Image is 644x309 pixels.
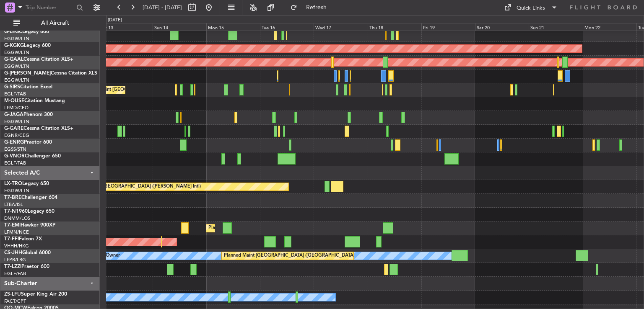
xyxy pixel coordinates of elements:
[4,49,29,56] a: EGGW/LTN
[224,250,356,262] div: Planned Maint [GEOGRAPHIC_DATA] ([GEOGRAPHIC_DATA])
[4,292,21,297] span: ZS-LFU
[4,215,30,221] a: DNMM/LOS
[9,16,91,30] button: All Aircraft
[4,146,26,152] a: EGSS/STN
[500,1,562,14] button: Quick Links
[4,298,26,304] a: FACT/CPT
[368,23,421,31] div: Thu 18
[4,154,25,159] span: G-VNOR
[4,257,26,263] a: LFPB/LBG
[4,43,24,48] span: G-KGKG
[260,23,314,31] div: Tue 16
[4,243,29,249] a: VHHH/HKG
[4,112,53,117] a: G-JAGAPhenom 300
[517,4,545,13] div: Quick Links
[286,1,337,14] button: Refresh
[4,223,21,228] span: T7-EMI
[4,209,55,214] a: T7-N1960Legacy 650
[4,63,29,70] a: EGGW/LTN
[4,71,97,76] a: G-[PERSON_NAME]Cessna Citation XLS
[4,188,29,194] a: EGGW/LTN
[26,1,74,14] input: Trip Number
[4,237,19,242] span: T7-FFI
[4,85,20,90] span: G-SIRS
[4,85,52,90] a: G-SIRSCitation Excel
[4,118,29,125] a: EGGW/LTN
[4,250,51,255] a: CS-JHHGlobal 6000
[4,29,49,34] a: G-LEGCLegacy 600
[4,264,21,269] span: T7-LZZI
[529,23,582,31] div: Sun 21
[4,77,29,83] a: EGGW/LTN
[4,209,28,214] span: T7-N1960
[421,23,475,31] div: Fri 19
[583,23,636,31] div: Mon 22
[206,23,260,31] div: Mon 15
[153,23,206,31] div: Sun 14
[4,229,29,235] a: LFMN/NCE
[4,160,26,166] a: EGLF/FAB
[4,112,23,117] span: G-JAGA
[4,195,21,200] span: T7-BRE
[108,17,122,24] div: [DATE]
[143,4,182,11] span: [DATE] - [DATE]
[4,98,65,103] a: M-OUSECitation Mustang
[4,140,24,145] span: G-ENRG
[299,5,334,10] span: Refresh
[208,222,288,234] div: Planned Maint [GEOGRAPHIC_DATA]
[4,105,29,111] a: LFMD/CEQ
[4,250,22,255] span: CS-JHH
[4,57,23,62] span: G-GAAL
[4,270,26,277] a: EGLF/FAB
[314,23,367,31] div: Wed 17
[4,91,26,97] a: EGLF/FAB
[4,126,23,131] span: G-GARE
[4,181,22,186] span: LX-TRO
[4,154,61,159] a: G-VNORChallenger 650
[4,195,57,200] a: T7-BREChallenger 604
[4,292,67,297] a: ZS-LFUSuper King Air 200
[4,57,73,62] a: G-GAALCessna Citation XLS+
[475,23,529,31] div: Sat 20
[4,237,42,242] a: T7-FFIFalcon 7X
[4,43,51,48] a: G-KGKGLegacy 600
[4,98,24,103] span: M-OUSE
[65,180,201,193] div: Unplanned Maint [GEOGRAPHIC_DATA] ([PERSON_NAME] Intl)
[4,71,51,76] span: G-[PERSON_NAME]
[4,140,52,145] a: G-ENRGPraetor 600
[4,29,22,34] span: G-LEGC
[4,223,55,228] a: T7-EMIHawker 900XP
[4,264,49,269] a: T7-LZZIPraetor 600
[4,126,73,131] a: G-GARECessna Citation XLS+
[4,201,23,208] a: LTBA/ISL
[99,23,152,31] div: Sat 13
[4,36,29,42] a: EGGW/LTN
[22,20,88,26] span: All Aircraft
[4,132,29,139] a: EGNR/CEG
[4,181,49,186] a: LX-TROLegacy 650
[106,250,120,262] div: Owner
